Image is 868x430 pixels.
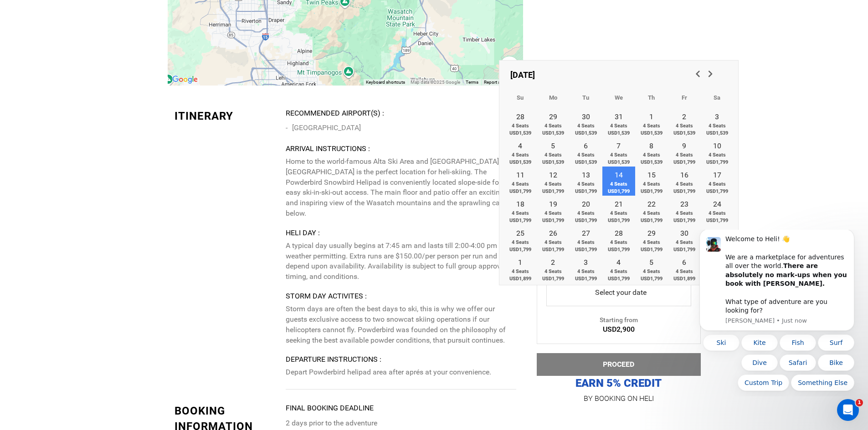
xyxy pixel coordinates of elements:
[56,105,92,121] button: Quick reply: Kite
[94,105,130,121] button: Quick reply: Fish
[856,399,863,406] span: 1
[286,157,516,219] p: Home to the world-famous Alta Ski Area and [GEOGRAPHIC_DATA], [GEOGRAPHIC_DATA] is the perfect lo...
[537,210,570,224] span: 4 Seats USD1,799
[504,137,537,167] a: 44 SeatsUSD1,539
[537,167,570,196] a: 124 SeatsUSD1,799
[537,353,701,376] button: PROCEED
[602,167,635,196] a: 144 SeatsUSD1,799
[40,32,161,57] b: There are absolutely no mark-ups when you book with [PERSON_NAME].
[686,230,868,396] iframe: Intercom notifications message
[635,225,668,254] a: 294 SeatsUSD1,799
[484,80,520,85] a: Report a map error
[504,210,537,224] span: 4 Seats USD1,799
[504,87,537,108] th: Sunday
[701,137,734,167] a: 104 SeatsUSD1,799
[286,241,516,282] p: A typical day usually begins at 7:45 am and lasts till 2:00-4:00 pm daily, weather permitting. Ex...
[635,268,668,282] span: 4 Seats USD1,799
[701,196,734,225] a: 244 SeatsUSD1,799
[504,254,537,283] a: 14 SeatsUSD1,899
[175,108,279,124] div: Itinerary
[132,125,169,141] button: Quick reply: Bike
[570,239,602,253] span: 4 Seats USD1,799
[668,122,701,137] span: 4 Seats USD1,539
[668,239,701,253] span: 4 Seats USD1,799
[701,167,734,196] a: 174 SeatsUSD1,799
[537,87,570,108] th: Monday
[668,181,701,195] span: 4 Seats USD1,799
[635,87,668,108] th: Thursday
[286,144,516,154] div: Arrival Instructions :
[504,108,537,137] a: 284 SeatsUSD1,539
[504,268,537,282] span: 4 Seats USD1,899
[366,79,405,86] button: Keyboard shortcuts
[411,80,460,85] span: Map data ©2025 Google
[635,196,668,225] a: 224 SeatsUSD1,799
[500,56,519,75] button: Map camera controls
[635,122,668,137] span: 4 Seats USD1,539
[537,181,570,195] span: 4 Seats USD1,799
[635,152,668,166] span: 4 Seats USD1,539
[94,125,130,141] button: Quick reply: Safari
[52,145,103,161] button: Quick reply: Custom Trip
[466,80,478,85] a: Terms (opens in new tab)
[635,181,668,195] span: 4 Seats USD1,799
[602,239,635,253] span: 4 Seats USD1,799
[504,152,537,166] span: 4 Seats USD1,539
[132,105,169,121] button: Quick reply: Surf
[570,108,602,137] a: 304 SeatsUSD1,539
[691,67,706,82] a: Previous
[570,122,602,137] span: 4 Seats USD1,539
[602,181,635,195] span: 4 Seats USD1,799
[668,137,701,167] a: 94 SeatsUSD1,799
[602,122,635,137] span: 4 Seats USD1,539
[570,152,602,166] span: 4 Seats USD1,539
[602,152,635,166] span: 4 Seats USD1,539
[602,254,635,283] a: 44 SeatsUSD1,799
[668,210,701,224] span: 4 Seats USD1,799
[602,108,635,137] a: 314 SeatsUSD1,539
[602,225,635,254] a: 284 SeatsUSD1,799
[286,354,516,365] div: Departure Instructions :
[668,268,701,282] span: 4 Seats USD1,899
[504,239,537,253] span: 4 Seats USD1,799
[668,196,701,225] a: 234 SeatsUSD1,799
[286,367,516,378] p: Depart Powderbird helipad area after aprés at your convenience.
[537,225,570,254] a: 264 SeatsUSD1,799
[286,291,516,302] div: Storm Day Activites :
[40,87,162,95] p: Message from Carl, sent Just now
[701,181,734,195] span: 4 Seats USD1,799
[286,228,516,238] div: Heli Day :
[701,87,734,108] th: Saturday
[602,196,635,225] a: 214 SeatsUSD1,799
[14,105,169,161] div: Quick reply options
[56,125,92,141] button: Quick reply: Dive
[537,392,701,405] p: BY BOOKING ON HELI
[40,5,162,85] div: Welcome to Heli! 👋 We are a marketplace for adventures all over the world. What type of adventure...
[286,304,516,345] p: Storm days are often the best days to ski, this is why we offer our guests exclusive access to tw...
[170,74,200,86] a: Open this area in Google Maps (opens a new window)
[701,225,734,254] a: 314 SeatsUSD1,799
[635,239,668,253] span: 4 Seats USD1,799
[537,239,570,253] span: 4 Seats USD1,799
[668,225,701,254] a: 304 SeatsUSD1,799
[635,210,668,224] span: 4 Seats USD1,799
[504,196,537,225] a: 184 SeatsUSD1,799
[668,108,701,137] a: 24 SeatsUSD1,539
[170,74,200,86] img: Google
[537,108,570,137] a: 294 SeatsUSD1,539
[635,254,668,283] a: 54 SeatsUSD1,799
[504,122,537,137] span: 4 Seats USD1,539
[286,404,374,412] strong: Final booking deadline
[286,121,516,135] li: [GEOGRAPHIC_DATA]
[602,137,635,167] a: 74 SeatsUSD1,539
[668,152,701,166] span: 4 Seats USD1,799
[668,167,701,196] a: 164 SeatsUSD1,799
[602,268,635,282] span: 4 Seats USD1,799
[570,254,602,283] a: 34 SeatsUSD1,799
[668,254,701,283] a: 64 SeatsUSD1,899
[602,210,635,224] span: 4 Seats USD1,799
[570,268,602,282] span: 4 Seats USD1,799
[537,196,570,225] a: 194 SeatsUSD1,799
[668,87,701,108] th: Friday
[537,152,570,166] span: 4 Seats USD1,539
